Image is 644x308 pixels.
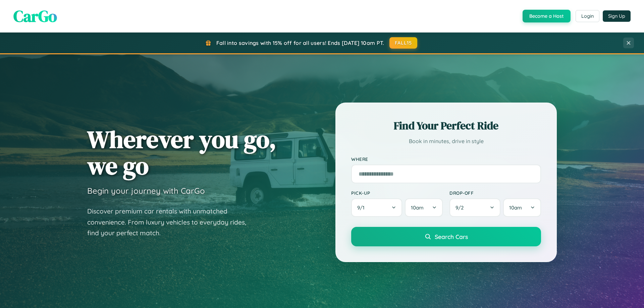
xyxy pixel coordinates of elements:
[87,186,205,196] h3: Begin your journey with CarGo
[435,233,468,240] span: Search Cars
[449,198,500,217] button: 9/2
[411,204,424,211] span: 10am
[351,156,541,162] label: Where
[449,190,541,196] label: Drop-off
[87,206,255,239] p: Discover premium car rentals with unmatched convenience. From luxury vehicles to everyday rides, ...
[576,10,599,22] button: Login
[87,126,276,179] h1: Wherever you go, we go
[351,136,541,146] p: Book in minutes, drive in style
[351,190,443,196] label: Pick-up
[351,227,541,246] button: Search Cars
[357,204,368,211] span: 9 / 1
[523,10,571,22] button: Become a Host
[509,204,522,211] span: 10am
[455,204,467,211] span: 9 / 2
[603,10,631,22] button: Sign Up
[503,198,541,217] button: 10am
[216,40,384,46] span: Fall into savings with 15% off for all users! Ends [DATE] 10am PT.
[389,37,418,49] button: FALL15
[405,198,443,217] button: 10am
[351,198,402,217] button: 9/1
[351,118,541,133] h2: Find Your Perfect Ride
[13,5,57,27] span: CarGo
